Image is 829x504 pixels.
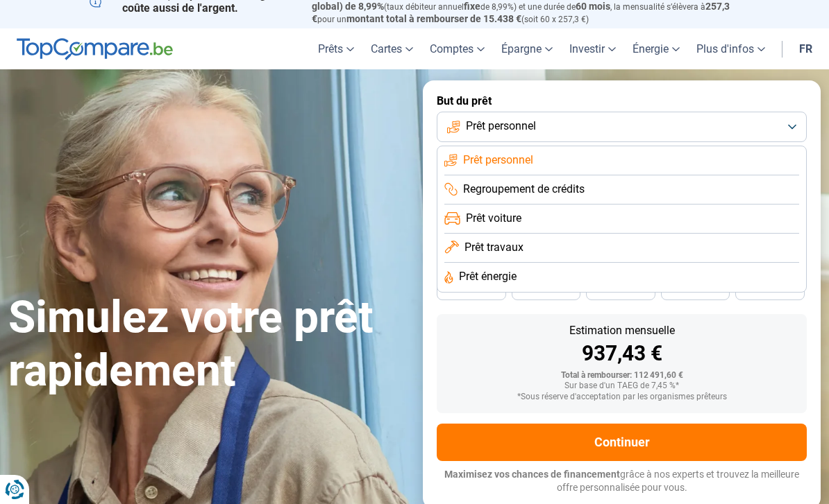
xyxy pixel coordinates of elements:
a: Comptes [421,28,493,69]
button: Prêt personnel [437,112,807,142]
span: Prêt voiture [466,211,521,226]
a: fr [791,28,821,69]
button: Continuer [437,424,807,461]
div: 937,43 € [448,343,796,364]
span: fixe [464,1,480,12]
span: montant total à rembourser de 15.438 € [346,13,521,24]
span: 48 mois [456,286,487,294]
span: 257,3 € [312,1,730,24]
span: Regroupement de crédits [463,182,585,197]
div: Total à rembourser: 112 491,60 € [448,371,796,381]
a: Prêts [310,28,362,69]
span: 36 mois [605,286,636,294]
div: Sur base d'un TAEG de 7,45 %* [448,381,796,391]
a: Investir [561,28,624,69]
a: Plus d'infos [688,28,773,69]
img: TopCompare [17,38,173,60]
span: 30 mois [680,286,711,294]
span: Prêt personnel [463,153,533,168]
a: Épargne [493,28,561,69]
div: *Sous réserve d'acceptation par les organismes prêteurs [448,392,796,402]
span: 42 mois [530,286,561,294]
a: Cartes [362,28,421,69]
span: Prêt énergie [459,269,517,284]
span: Prêt travaux [464,240,524,255]
span: 24 mois [755,286,785,294]
a: Énergie [624,28,688,69]
h1: Simulez votre prêt rapidement [8,291,406,398]
label: But du prêt [437,94,807,107]
span: 60 mois [576,1,610,12]
span: Prêt personnel [466,119,536,134]
span: Maximisez vos chances de financement [444,469,620,480]
p: grâce à nos experts et trouvez la meilleure offre personnalisée pour vous. [437,468,807,495]
div: Estimation mensuelle [448,325,796,336]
